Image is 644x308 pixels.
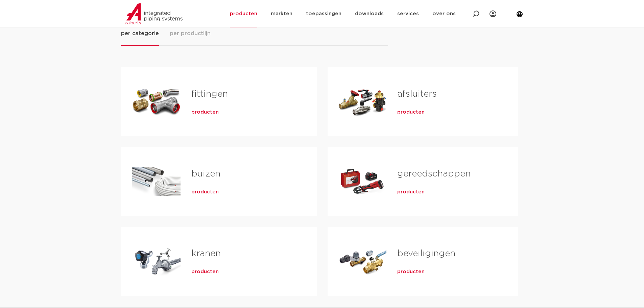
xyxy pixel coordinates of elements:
[191,169,220,178] a: buizen
[191,109,219,116] a: producten
[191,249,221,258] a: kranen
[397,189,425,195] a: producten
[397,90,437,98] a: afsluiters
[397,109,425,116] a: producten
[191,268,219,275] a: producten
[191,189,219,195] a: producten
[121,29,159,38] span: per categorie
[397,249,455,258] a: beveiligingen
[397,169,471,178] a: gereedschappen
[397,268,425,275] a: producten
[191,90,228,98] a: fittingen
[121,29,523,307] div: Tabs. Open items met enter of spatie, sluit af met escape en navigeer met de pijltoetsen.
[170,29,211,38] span: per productlijn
